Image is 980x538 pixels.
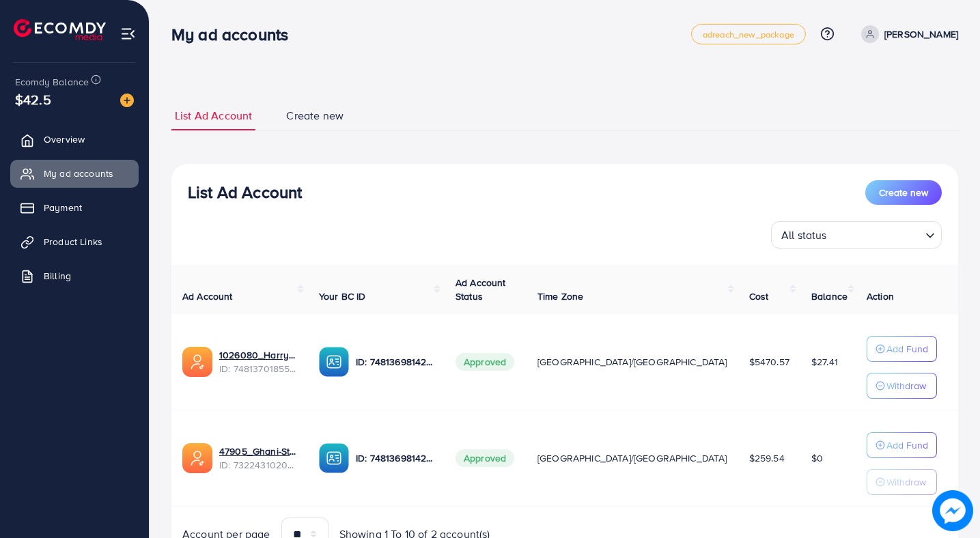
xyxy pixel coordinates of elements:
[10,228,139,255] a: Product Links
[356,354,434,370] p: ID: 7481369814251044881
[865,180,942,205] button: Create new
[182,443,212,473] img: ic-ads-acc.e4c84228.svg
[884,26,958,42] p: [PERSON_NAME]
[703,30,794,39] span: adreach_new_package
[319,289,366,303] span: Your BC ID
[811,355,838,369] span: $27.41
[182,289,233,303] span: Ad Account
[219,348,297,376] div: <span class='underline'>1026080_Harrys Store_1741892246211</span></br>7481370185598025729
[856,25,958,43] a: [PERSON_NAME]
[749,451,785,465] span: $259.54
[886,437,928,453] p: Add Fund
[867,336,937,362] button: Add Fund
[867,289,894,303] span: Action
[44,167,113,180] span: My ad accounts
[886,378,926,394] p: Withdraw
[879,186,928,199] span: Create new
[319,443,349,473] img: ic-ba-acc.ded83a64.svg
[120,26,136,42] img: menu
[219,458,297,472] span: ID: 7322431020572327937
[867,469,937,495] button: Withdraw
[831,223,920,245] input: Search for option
[182,347,212,377] img: ic-ads-acc.e4c84228.svg
[120,94,134,107] img: image
[456,449,514,467] span: Approved
[10,194,139,221] a: Payment
[749,289,769,303] span: Cost
[15,89,51,109] span: $42.5
[44,201,82,214] span: Payment
[44,132,85,146] span: Overview
[886,341,928,357] p: Add Fund
[44,235,102,249] span: Product Links
[537,451,727,465] span: [GEOGRAPHIC_DATA]/[GEOGRAPHIC_DATA]
[779,225,830,245] span: All status
[171,25,299,44] h3: My ad accounts
[14,19,106,40] img: logo
[175,108,252,124] span: List Ad Account
[456,276,506,303] span: Ad Account Status
[15,75,89,89] span: Ecomdy Balance
[219,362,297,376] span: ID: 7481370185598025729
[219,444,297,458] a: 47905_Ghani-Store_1704886350257
[537,289,583,303] span: Time Zone
[10,262,139,289] a: Billing
[356,450,434,466] p: ID: 7481369814251044881
[10,160,139,187] a: My ad accounts
[319,347,349,377] img: ic-ba-acc.ded83a64.svg
[219,444,297,472] div: <span class='underline'>47905_Ghani-Store_1704886350257</span></br>7322431020572327937
[867,432,937,458] button: Add Fund
[537,355,727,369] span: [GEOGRAPHIC_DATA]/[GEOGRAPHIC_DATA]
[219,348,297,362] a: 1026080_Harrys Store_1741892246211
[691,24,806,44] a: adreach_new_package
[456,353,514,371] span: Approved
[10,126,139,153] a: Overview
[44,269,71,283] span: Billing
[188,182,302,202] h3: List Ad Account
[886,474,926,490] p: Withdraw
[867,373,937,399] button: Withdraw
[749,355,789,369] span: $5470.57
[811,289,848,303] span: Balance
[286,108,344,124] span: Create new
[932,490,973,531] img: image
[811,451,823,465] span: $0
[771,221,942,249] div: Search for option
